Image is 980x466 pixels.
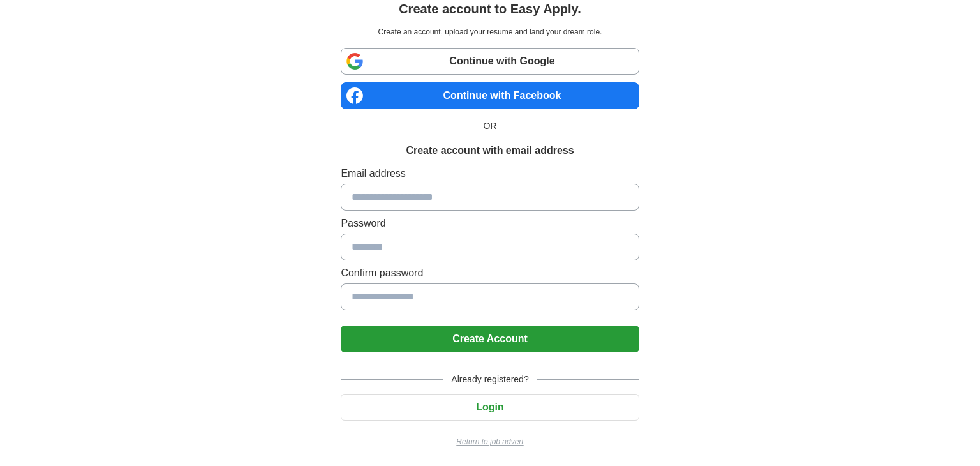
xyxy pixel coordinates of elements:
[443,373,536,386] span: Already registered?
[343,26,636,38] p: Create an account, upload your resume and land your dream role.
[341,82,639,109] a: Continue with Facebook
[341,326,639,352] button: Create Account
[341,402,639,412] a: Login
[341,48,639,75] a: Continue with Google
[341,266,639,281] label: Confirm password
[341,166,639,181] label: Email address
[341,216,639,231] label: Password
[406,143,574,158] h1: Create account with email address
[341,394,639,421] button: Login
[476,119,505,133] span: OR
[341,436,639,447] a: Return to job advert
